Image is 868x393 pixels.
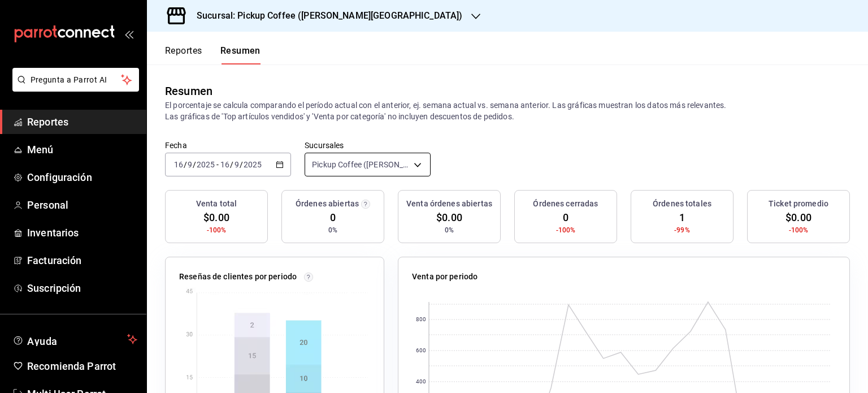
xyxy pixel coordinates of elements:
span: $0.00 [785,210,811,225]
label: Sucursales [305,141,431,149]
h3: Venta órdenes abiertas [406,198,492,210]
text: 800 [416,317,426,323]
input: ---- [196,160,215,169]
p: Venta por periodo [412,271,478,283]
span: Menú [27,142,137,157]
h3: Órdenes abiertas [296,198,359,210]
span: Facturación [27,253,137,268]
span: Personal [27,197,137,213]
button: open_drawer_menu [124,29,133,38]
span: / [193,160,196,169]
p: Reseñas de clientes por periodo [179,271,297,283]
button: Pregunta a Parrot AI [12,68,139,92]
span: $0.00 [203,210,229,225]
div: Resumen [165,83,212,100]
a: Pregunta a Parrot AI [8,82,139,94]
text: 600 [416,348,426,354]
span: Inventarios [27,225,137,240]
span: Pickup Coffee ([PERSON_NAME][GEOGRAPHIC_DATA]) [312,159,410,170]
span: Suscripción [27,280,137,296]
span: 1 [679,210,685,225]
span: Reportes [27,114,137,129]
span: 0 [330,210,336,225]
span: 0% [445,225,454,235]
span: Pregunta a Parrot AI [31,74,121,86]
input: ---- [243,160,262,169]
button: Reportes [165,45,202,64]
label: Fecha [165,141,291,149]
span: -100% [789,225,809,235]
input: -- [187,160,193,169]
span: / [184,160,187,169]
input: -- [234,160,240,169]
span: -100% [556,225,576,235]
span: Recomienda Parrot [27,359,137,374]
p: El porcentaje se calcula comparando el período actual con el anterior, ej. semana actual vs. sema... [165,100,850,122]
div: navigation tabs [165,45,261,64]
span: 0% [328,225,337,235]
span: 0 [563,210,568,225]
span: -99% [674,225,690,235]
span: - [216,160,219,169]
span: $0.00 [436,210,462,225]
span: Configuración [27,170,137,185]
h3: Ticket promedio [769,198,828,210]
button: Resumen [220,45,261,64]
text: 400 [416,379,426,385]
h3: Órdenes cerradas [533,198,598,210]
input: -- [220,160,230,169]
h3: Venta total [196,198,237,210]
span: Ayuda [27,332,123,346]
span: / [240,160,243,169]
h3: Sucursal: Pickup Coffee ([PERSON_NAME][GEOGRAPHIC_DATA]) [188,9,462,23]
input: -- [173,160,184,169]
h3: Órdenes totales [653,198,711,210]
span: -100% [207,225,227,235]
span: / [230,160,233,169]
